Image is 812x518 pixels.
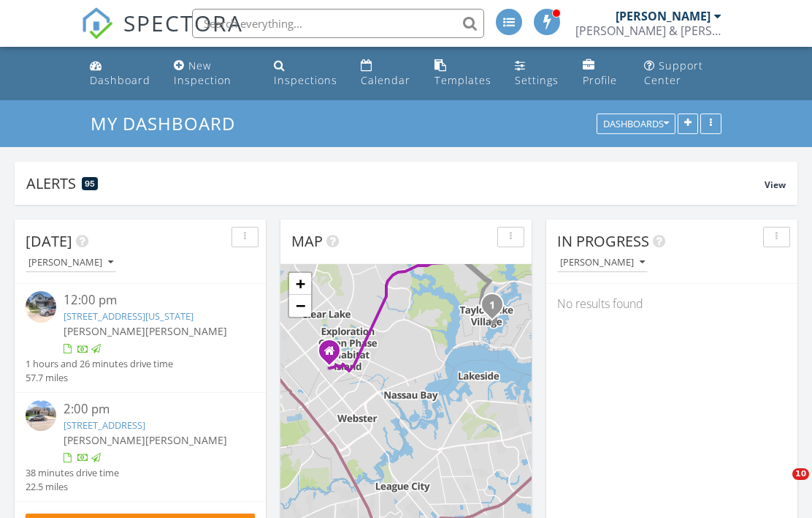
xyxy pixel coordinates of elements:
div: 38 minutes drive time [26,466,119,480]
a: New Inspection [168,53,256,94]
div: 22.5 miles [26,480,119,494]
div: Templates [434,73,491,87]
iframe: Intercom live chat [762,468,797,503]
div: [PERSON_NAME] [616,9,710,23]
a: Inspections [268,53,343,94]
div: Dashboard [90,73,150,87]
span: [PERSON_NAME] [145,433,227,447]
a: Settings [509,53,565,94]
div: Support Center [644,59,703,87]
a: Dashboard [84,53,156,94]
a: Zoom in [289,273,311,295]
div: 57.7 miles [26,371,173,385]
a: Support Center [638,53,728,94]
span: [PERSON_NAME] [64,324,145,338]
input: Search everything... [192,9,484,38]
div: Inspections [274,73,337,87]
span: View [765,179,786,191]
div: [PERSON_NAME] [560,258,645,268]
div: Calendar [361,73,410,87]
div: Alerts [26,173,765,193]
button: [PERSON_NAME] [26,253,116,273]
span: SPECTORA [123,7,243,38]
div: 1 hours and 26 minutes drive time [26,357,173,371]
div: Bryan & Bryan Inspections [575,23,721,38]
img: 9549722%2Fcover_photos%2FUXYD6pxHKU6UthBPXPXR%2Fsmall.jpg [26,400,56,431]
span: 95 [85,179,95,189]
button: [PERSON_NAME] [557,253,648,273]
span: In Progress [557,231,649,251]
div: 2:00 pm [64,400,236,418]
span: [PERSON_NAME] [64,433,145,447]
div: No results found [546,284,797,323]
span: 10 [792,468,809,480]
i: 1 [489,301,495,311]
a: Templates [429,53,497,94]
a: Zoom out [289,295,311,317]
div: New Inspection [174,59,231,87]
div: [PERSON_NAME] [28,258,113,268]
div: 766 Seamaster Dr., Houston TX 77062 [329,350,338,359]
a: 2:00 pm [STREET_ADDRESS] [PERSON_NAME][PERSON_NAME] 38 minutes drive time 22.5 miles [26,400,255,494]
a: [STREET_ADDRESS] [64,418,145,432]
span: [DATE] [26,231,72,251]
a: [STREET_ADDRESS][US_STATE] [64,309,194,323]
div: Dashboards [603,119,669,129]
button: Dashboards [597,114,675,135]
a: Company Profile [577,53,627,94]
div: Settings [515,73,559,87]
span: [PERSON_NAME] [145,324,227,338]
div: 715 Timber Cove Dr, Seabrook, TX 77586 [492,304,501,313]
img: 9545771%2Fcover_photos%2FOVhi8j4oUp9dsCqnOXfX%2Fsmall.jpg [26,291,56,322]
a: 12:00 pm [STREET_ADDRESS][US_STATE] [PERSON_NAME][PERSON_NAME] 1 hours and 26 minutes drive time ... [26,291,255,385]
a: Calendar [355,53,416,94]
span: Map [291,231,323,251]
a: SPECTORA [81,20,243,50]
div: 12:00 pm [64,291,236,309]
div: Profile [583,73,617,87]
img: The Best Home Inspection Software - Spectora [81,7,113,40]
a: My Dashboard [91,111,248,135]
